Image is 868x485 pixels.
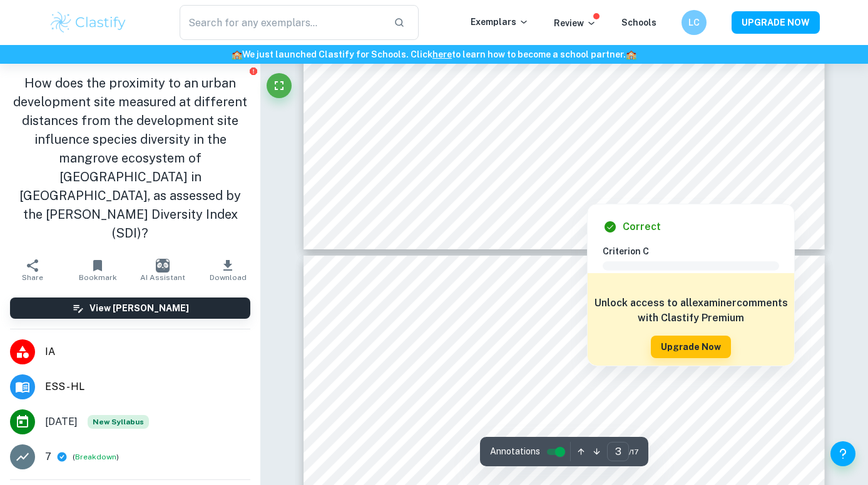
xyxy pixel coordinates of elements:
h6: Correct [623,219,661,234]
input: Search for any exemplars... [180,5,384,40]
div: Starting from the May 2026 session, the ESS IA requirements have changed. We created this exempla... [88,415,149,429]
p: Exemplars [471,15,529,29]
img: Clastify logo [49,10,128,35]
span: ESS - HL [45,379,250,394]
p: Review [554,16,596,30]
h6: Criterion C [603,244,789,258]
button: Bookmark [65,252,130,287]
span: New Syllabus [88,415,149,429]
span: Bookmark [79,273,117,282]
span: Share [22,273,43,282]
span: 🏫 [626,49,636,59]
button: UPGRADE NOW [732,11,820,34]
span: 🏫 [232,49,242,59]
button: Upgrade Now [651,336,731,358]
span: / 17 [629,446,638,457]
span: AI Assistant [140,273,185,282]
img: AI Assistant [156,259,170,272]
button: Breakdown [75,451,116,462]
p: 7 [45,449,51,464]
button: Report issue [248,66,258,76]
button: Download [195,252,260,287]
button: LC [682,10,707,35]
h6: View [PERSON_NAME] [89,301,189,315]
h6: Unlock access to all examiner comments with Clastify Premium [594,296,788,326]
h6: LC [687,16,701,29]
h1: How does the proximity to an urban development site measured at different distances from the deve... [10,74,250,242]
button: AI Assistant [130,252,195,287]
span: Annotations [490,445,540,458]
button: View [PERSON_NAME] [10,297,250,319]
span: IA [45,344,250,359]
span: [DATE] [45,414,78,429]
a: Schools [621,17,656,27]
span: Download [210,273,247,282]
h6: We just launched Clastify for Schools. Click to learn how to become a school partner. [3,47,865,61]
span: ( ) [73,451,119,463]
button: Fullscreen [267,73,292,98]
a: here [432,49,452,59]
button: Help and Feedback [830,441,855,466]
